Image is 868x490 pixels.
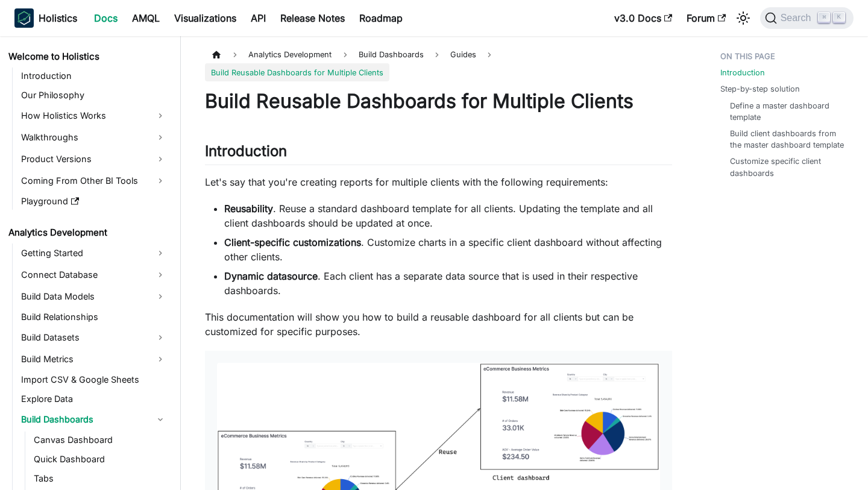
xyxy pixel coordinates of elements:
li: . Each client has a separate data source that is used in their respective dashboards. [224,269,672,298]
a: Step-by-step solution [720,83,800,95]
span: Build Dashboards [353,46,430,63]
a: Docs [87,8,125,28]
a: Canvas Dashboard [30,432,170,448]
li: . Customize charts in a specific client dashboard without affecting other clients. [224,235,672,264]
a: v3.0 Docs [607,8,679,28]
nav: Breadcrumbs [205,46,672,81]
a: Explore Data [17,391,170,407]
a: AMQL [125,8,167,28]
li: . Reuse a standard dashboard template for all clients. Updating the template and all client dashb... [224,201,672,230]
a: Introduction [720,67,765,78]
strong: Client-specific customizations [224,236,361,248]
a: HolisticsHolistics [14,8,77,28]
b: Holistics [39,11,77,25]
span: Search [777,13,819,24]
a: Visualizations [167,8,244,28]
a: Quick Dashboard [30,451,170,468]
a: How Holistics Works [17,106,170,125]
a: Define a master dashboard template [730,100,844,123]
kbd: K [833,12,845,23]
kbd: ⌘ [818,12,830,23]
h1: Build Reusable Dashboards for Multiple Clients [205,89,672,113]
strong: Reusability [224,203,273,215]
a: Playground [17,193,170,210]
strong: Dynamic datasource [224,270,318,282]
span: Guides [444,46,482,63]
a: Forum [679,8,733,28]
a: Getting Started [17,243,170,263]
a: Our Philosophy [17,87,170,104]
a: Build Datasets [17,328,170,347]
button: Switch between dark and light mode (currently light mode) [734,8,753,28]
p: This documentation will show you how to build a reusable dashboard for all clients but can be cus... [205,310,672,339]
a: Build client dashboards from the master dashboard template [730,128,844,151]
a: Coming From Other BI Tools [17,171,170,190]
a: Build Metrics [17,350,170,369]
a: Connect Database [17,265,170,284]
a: API [244,8,273,28]
p: Let's say that you're creating reports for multiple clients with the following requirements: [205,175,672,189]
a: Release Notes [273,8,352,28]
span: Build Reusable Dashboards for Multiple Clients [205,63,389,81]
a: Walkthroughs [17,128,170,147]
a: Tabs [30,470,170,487]
a: Build Data Models [17,287,170,306]
span: Analytics Development [242,46,338,63]
a: Introduction [17,68,170,84]
a: Customize specific client dashboards [730,155,844,178]
a: Home page [205,46,228,63]
a: Build Relationships [17,309,170,325]
a: Build Dashboards [17,410,170,429]
a: Product Versions [17,149,170,169]
button: Search (Command+K) [760,7,854,29]
a: Roadmap [352,8,410,28]
a: Welcome to Holistics [5,48,170,65]
h2: Introduction [205,142,672,165]
img: Holistics [14,8,34,28]
a: Import CSV & Google Sheets [17,371,170,388]
a: Analytics Development [5,224,170,241]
